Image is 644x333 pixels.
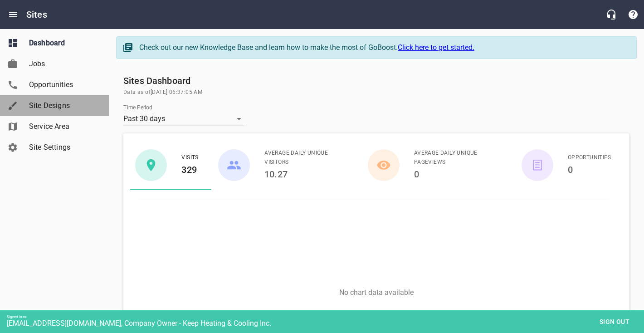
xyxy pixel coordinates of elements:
p: No chart data available [130,288,623,297]
span: Average Daily Unique Visitors [264,149,346,167]
div: [EMAIL_ADDRESS][DOMAIN_NAME], Company Owner - Keep Heating & Cooling Inc. [7,319,644,328]
span: Jobs [29,59,98,69]
span: Data as of [DATE] 06:37:05 AM [123,88,629,97]
span: Dashboard [29,38,98,49]
button: Live Chat [600,4,622,25]
span: Average Daily Unique Pageviews [414,149,503,167]
div: Check out our new Knowledge Base and learn how to make the most of GoBoost. [139,42,627,53]
h6: 329 [181,162,198,177]
h6: 0 [568,162,611,177]
label: Time Period [123,105,152,110]
button: Support Portal [622,4,644,25]
span: Visits [181,153,198,162]
h6: Sites [26,7,47,22]
span: Opportunities [568,153,611,162]
span: Opportunities [29,79,98,90]
div: Past 30 days [123,112,244,126]
a: Click here to get started. [398,43,474,52]
span: Service Area [29,121,98,132]
h6: Sites Dashboard [123,73,629,88]
span: Sign out [595,316,634,328]
h6: 0 [414,167,503,181]
button: Open drawer [2,4,24,25]
button: Sign out [592,313,637,330]
span: Site Designs [29,100,98,111]
span: Site Settings [29,142,98,153]
div: Signed in as [7,315,644,319]
h6: 10.27 [264,167,346,181]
